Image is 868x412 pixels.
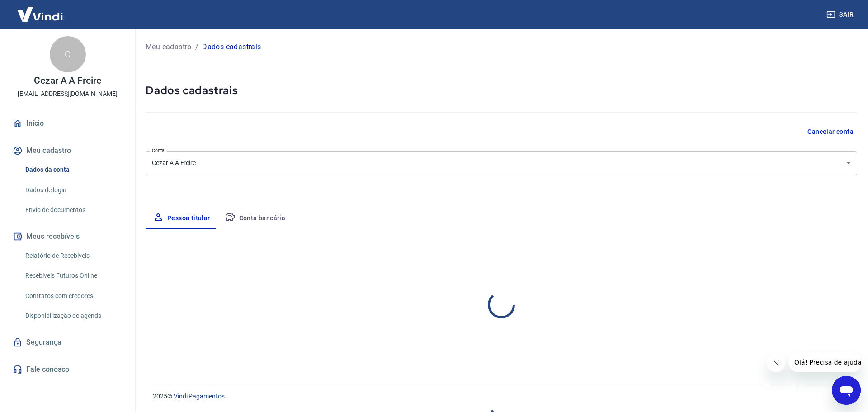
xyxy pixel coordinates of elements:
h5: Dados cadastrais [146,83,857,98]
label: Conta [152,147,165,154]
a: Relatório de Recebíveis [22,246,124,265]
p: Dados cadastrais [202,42,261,52]
a: Segurança [11,332,124,352]
div: C [50,36,86,72]
button: Meu cadastro [11,141,124,161]
iframe: Mensagem da empresa [789,352,861,372]
p: [EMAIL_ADDRESS][DOMAIN_NAME] [18,89,118,99]
a: Vindi Pagamentos [174,393,225,400]
button: Sair [825,6,857,23]
a: Envio de documentos [22,201,124,219]
iframe: Fechar mensagem [767,354,785,372]
a: Contratos com credores [22,287,124,305]
button: Pessoa titular [146,208,217,229]
p: Cezar A A Freire [34,76,101,85]
a: Início [11,114,124,133]
span: Olá! Precisa de ajuda? [5,6,76,14]
p: 2025 © [153,392,846,401]
p: / [195,42,198,52]
button: Meus recebíveis [11,227,124,246]
a: Disponibilização de agenda [22,307,124,325]
a: Dados da conta [22,161,124,179]
button: Conta bancária [217,208,293,229]
div: Cezar A A Freire [146,151,857,175]
a: Recebíveis Futuros Online [22,266,124,285]
iframe: Botão para abrir a janela de mensagens [832,376,861,405]
img: Vindi [11,0,70,28]
button: Cancelar conta [804,123,857,140]
a: Dados de login [22,181,124,199]
a: Meu cadastro [146,42,192,52]
a: Fale conosco [11,360,124,379]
